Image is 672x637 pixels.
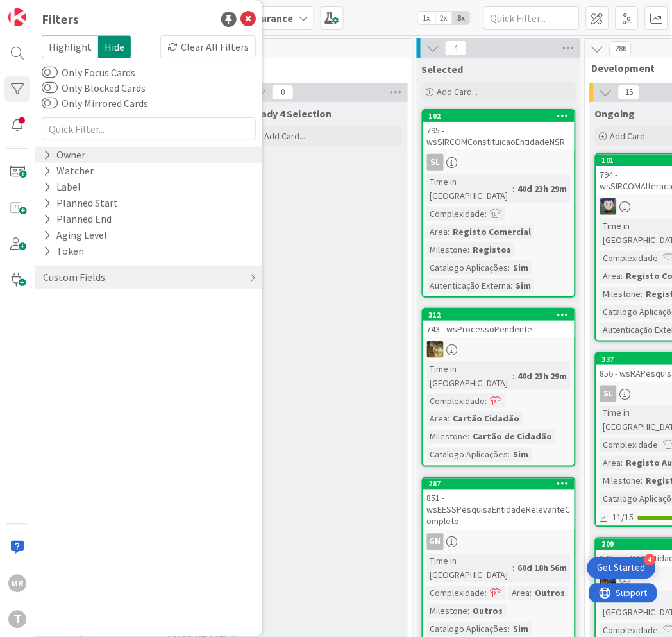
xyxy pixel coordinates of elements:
[448,412,450,426] span: :
[427,394,485,408] div: Complexidade
[510,448,532,462] div: Sim
[435,12,453,24] span: 2x
[470,430,556,444] div: Cartão de Cidadão
[598,562,646,575] div: Get Started
[264,130,305,142] span: Add Card...
[510,260,532,275] div: Sim
[42,227,108,243] div: Aging Level
[659,438,660,452] span: :
[515,182,571,196] div: 40d 23h 29m
[485,586,487,600] span: :
[42,243,85,259] div: Token
[423,110,575,150] div: 102795 - wsSIRCOMConstituicaoEntidadeNSR
[42,35,98,58] span: Highlight
[513,182,515,196] span: :
[427,534,444,550] div: GN
[600,474,641,488] div: Milestone
[600,438,659,452] div: Complexidade
[468,242,470,257] span: :
[418,12,435,24] span: 1x
[423,154,575,171] div: SL
[42,211,113,227] div: Planned End
[659,251,660,265] span: :
[42,80,146,96] label: Only Blocked Cards
[511,278,513,293] span: :
[8,611,26,629] div: T
[600,251,659,265] div: Complexidade
[509,586,530,600] div: Area
[429,310,575,319] div: 312
[423,534,575,550] div: GN
[8,575,26,593] div: MR
[453,12,470,24] span: 3x
[427,412,448,426] div: Area
[515,369,571,383] div: 40d 23h 29m
[427,430,468,444] div: Milestone
[427,622,508,636] div: Catalogo Aplicações
[423,122,575,150] div: 795 - wsSIRCOMConstituicaoEntidadeNSR
[427,207,485,221] div: Complexidade
[445,40,467,56] span: 4
[423,341,575,358] div: JC
[450,412,523,426] div: Cartão Cidadão
[621,269,623,283] span: :
[427,278,511,293] div: Autenticação Externa
[513,278,535,293] div: Sim
[600,386,617,402] div: SL
[429,480,575,489] div: 287
[470,604,507,618] div: Outros
[427,154,444,171] div: SL
[600,287,641,301] div: Milestone
[427,362,513,390] div: Time in [GEOGRAPHIC_DATA]
[600,456,621,470] div: Area
[427,604,468,618] div: Milestone
[485,394,487,408] span: :
[42,97,58,110] button: Only Mirrored Cards
[510,622,532,636] div: Sim
[450,225,535,239] div: Registo Comercial
[530,586,532,600] span: :
[427,448,508,462] div: Catalogo Aplicações
[42,66,58,79] button: Only Focus Cards
[621,456,623,470] span: :
[272,85,294,100] span: 0
[468,430,470,444] span: :
[427,341,444,358] img: JC
[508,622,510,636] span: :
[423,479,575,530] div: 287851 - wsEESSPesquisaEntidadeRelevanteCompleto
[515,561,571,575] div: 60d 18h 56m
[160,35,256,58] div: Clear All Filters
[42,10,79,29] div: Filters
[610,41,632,56] span: 286
[423,309,575,321] div: 312
[437,86,478,98] span: Add Card...
[613,511,634,525] span: 11/15
[641,474,643,488] span: :
[644,554,656,566] div: 4
[427,174,513,203] div: Time in [GEOGRAPHIC_DATA]
[587,557,656,579] div: Open Get Started checklist, remaining modules: 4
[485,207,487,221] span: :
[423,309,575,337] div: 312743 - wsProcessoPendente
[27,2,58,17] span: Support
[513,561,515,575] span: :
[600,571,617,588] img: JC
[423,110,575,122] div: 102
[423,479,575,490] div: 287
[448,225,450,239] span: :
[427,260,508,275] div: Catalogo Aplicações
[42,147,87,163] div: Owner
[483,6,580,30] input: Quick Filter...
[600,269,621,283] div: Area
[532,586,569,600] div: Outros
[470,242,515,257] div: Registos
[423,321,575,337] div: 743 - wsProcessoPendente
[8,8,26,26] img: Visit kanbanzone.com
[42,195,119,211] div: Planned Start
[468,604,470,618] span: :
[42,65,135,80] label: Only Focus Cards
[98,35,131,58] span: Hide
[600,198,617,215] img: LS
[42,179,82,195] div: Label
[508,260,510,275] span: :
